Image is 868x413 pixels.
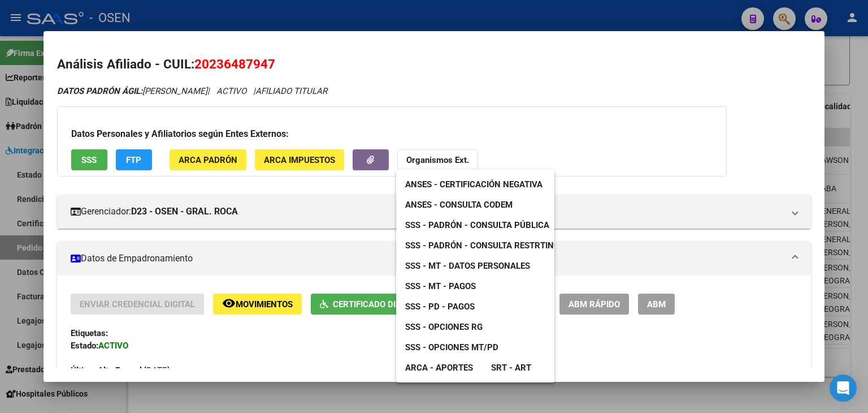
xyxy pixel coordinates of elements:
[396,174,552,195] a: ANSES - Certificación Negativa
[482,358,540,378] a: SRT - ART
[405,322,483,332] span: SSS - Opciones RG
[405,281,476,291] span: SSS - MT - Pagos
[396,195,522,215] a: ANSES - Consulta CODEM
[396,256,539,276] a: SSS - MT - Datos Personales
[396,317,492,337] a: SSS - Opciones RG
[396,337,507,358] a: SSS - Opciones MT/PD
[396,235,582,256] a: SSS - Padrón - Consulta Restrtingida
[396,215,558,235] a: SSS - Padrón - Consulta Pública
[405,200,513,210] span: ANSES - Consulta CODEM
[405,342,498,352] span: SSS - Opciones MT/PD
[405,302,475,312] span: SSS - PD - Pagos
[396,276,485,296] a: SSS - MT - Pagos
[405,240,573,251] span: SSS - Padrón - Consulta Restrtingida
[396,358,482,378] a: ARCA - Aportes
[830,375,857,402] div: Open Intercom Messenger
[396,296,484,317] a: SSS - PD - Pagos
[405,363,473,373] span: ARCA - Aportes
[405,220,549,230] span: SSS - Padrón - Consulta Pública
[405,179,542,190] span: ANSES - Certificación Negativa
[491,363,531,373] span: SRT - ART
[405,261,530,271] span: SSS - MT - Datos Personales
